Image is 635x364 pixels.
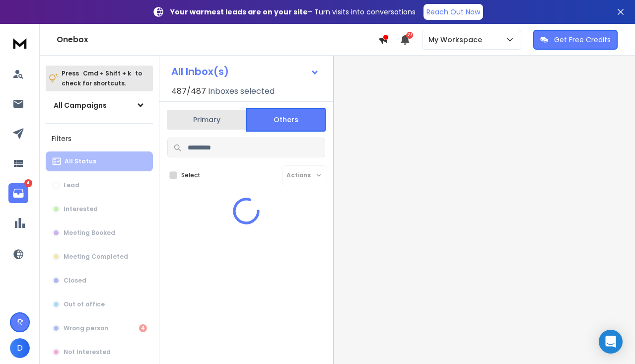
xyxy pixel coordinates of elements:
button: Get Free Credits [533,30,618,50]
p: My Workspace [428,35,486,45]
button: D [10,338,30,358]
a: 4 [8,183,28,203]
div: Open Intercom Messenger [599,330,623,354]
p: Get Free Credits [554,35,611,45]
p: Press to check for shortcuts. [62,69,142,88]
button: All Campaigns [46,95,153,115]
p: Reach Out Now [426,7,480,17]
strong: Your warmest leads are on your site [170,7,308,17]
p: 4 [24,179,32,187]
h1: All Campaigns [54,100,107,110]
span: 27 [406,32,413,39]
h3: Inboxes selected [208,85,275,97]
button: All Inbox(s) [163,62,327,81]
h1: Onebox [57,34,378,46]
button: Primary [167,109,246,131]
h1: All Inbox(s) [171,67,229,76]
h3: Filters [46,132,153,146]
span: Cmd + Shift + k [81,68,133,79]
p: – Turn visits into conversations [170,7,416,17]
a: Reach Out Now [423,4,483,20]
img: logo [10,34,30,52]
button: Others [246,108,326,132]
span: 487 / 487 [171,85,206,97]
label: Select [181,171,201,179]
